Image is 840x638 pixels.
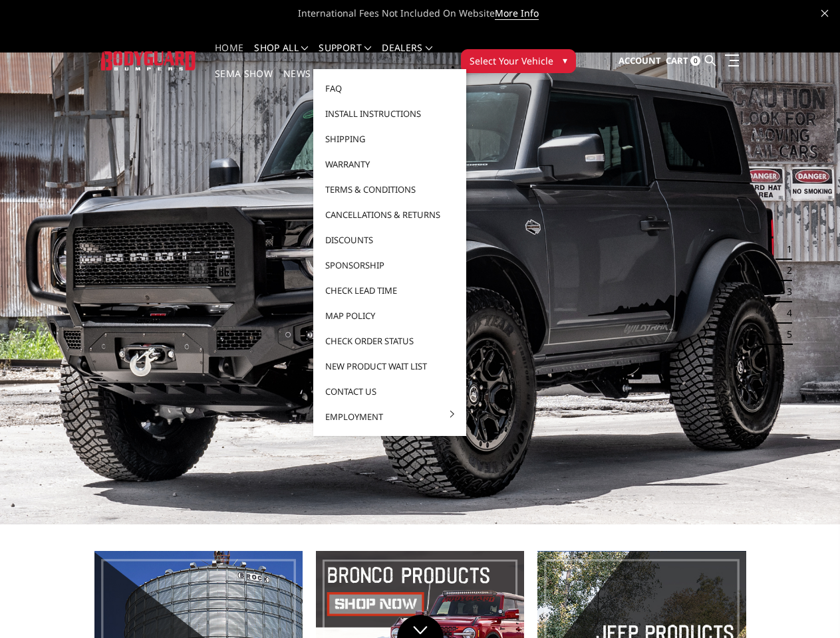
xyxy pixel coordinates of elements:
span: Account [619,54,661,66]
a: shop all [254,43,308,69]
a: Warranty [319,152,461,177]
a: Cart 0 [666,43,700,79]
a: More Info [495,7,539,20]
a: Terms & Conditions [319,177,461,202]
a: Support [319,43,371,69]
button: 1 of 5 [779,239,792,260]
a: New Product Wait List [319,354,461,379]
a: FAQ [319,76,461,101]
a: MAP Policy [319,303,461,328]
a: SEMA Show [215,69,273,95]
button: 2 of 5 [779,260,792,281]
a: Shipping [319,126,461,152]
span: 0 [690,56,700,66]
button: 4 of 5 [779,302,792,324]
a: Employment [319,404,461,429]
img: BODYGUARD BUMPERS [101,51,196,70]
a: News [283,69,311,95]
a: Dealers [382,43,432,69]
button: Select Your Vehicle [461,49,576,73]
a: Contact Us [319,379,461,404]
a: Check Order Status [319,328,461,354]
span: ▾ [563,53,567,67]
a: Cancellations & Returns [319,202,461,227]
a: Account [619,43,661,79]
span: Select Your Vehicle [470,54,553,68]
a: Home [215,43,243,69]
button: 3 of 5 [779,281,792,302]
button: 5 of 5 [779,324,792,345]
a: Discounts [319,227,461,253]
a: Sponsorship [319,253,461,278]
span: Cart [666,54,688,66]
a: Check Lead Time [319,278,461,303]
a: Install Instructions [319,101,461,126]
